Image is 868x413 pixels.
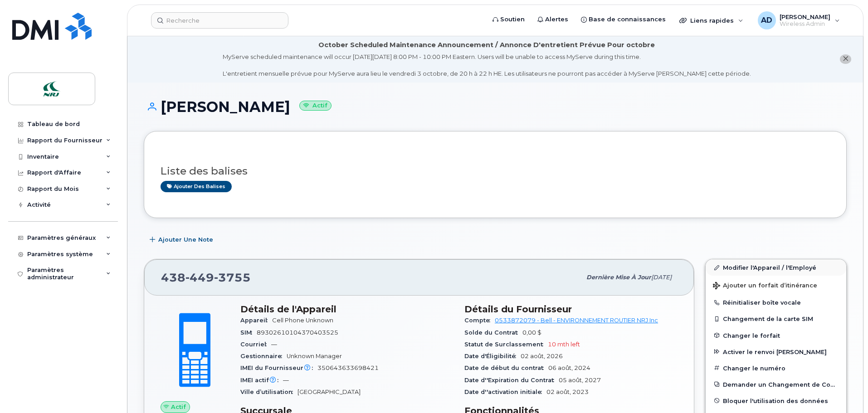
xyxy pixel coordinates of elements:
[840,54,851,64] button: close notification
[723,348,827,355] span: Activer le renvoi [PERSON_NAME]
[651,274,672,281] span: [DATE]
[257,329,338,336] span: 89302610104370403525
[548,364,590,371] span: 06 août, 2024
[706,327,846,344] button: Changer le forfait
[317,364,379,371] span: 350643633698421
[240,364,317,371] span: IMEI du Fournisseur
[144,232,221,248] button: Ajouter une Note
[240,304,454,315] h3: Détails de l'Appareil
[464,329,522,336] span: Solde du Contrat
[706,276,846,294] button: Ajouter un forfait d’itinérance
[158,235,213,244] span: Ajouter une Note
[706,393,846,409] button: Bloquer l'utilisation des données
[240,377,283,384] span: IMEI actif
[706,376,846,393] button: Demander un Changement de Compte
[185,271,214,284] span: 449
[299,101,332,111] small: Actif
[272,317,333,324] span: Cell Phone Unknown
[240,329,257,336] span: SIM
[240,317,272,324] span: Appareil
[723,332,780,339] span: Changer le forfait
[240,353,287,360] span: Gestionnaire
[161,165,830,177] h3: Liste des balises
[495,317,658,324] a: 0533872079 - Bell - ENVIRONNEMENT ROUTIER NRJ Inc
[297,389,361,395] span: [GEOGRAPHIC_DATA]
[464,353,521,360] span: Date d'Éligibilité
[586,274,651,281] span: Dernière mise à jour
[171,403,186,411] span: Actif
[464,317,495,324] span: Compte
[713,282,817,291] span: Ajouter un forfait d’itinérance
[214,271,251,284] span: 3755
[223,53,751,78] div: MyServe scheduled maintenance will occur [DATE][DATE] 8:00 PM - 10:00 PM Eastern. Users will be u...
[240,341,271,348] span: Courriel
[161,181,232,192] a: Ajouter des balises
[548,341,580,348] span: 10 mth left
[546,389,589,395] span: 02 août, 2023
[318,40,655,50] div: October Scheduled Maintenance Announcement / Annonce D'entretient Prévue Pour octobre
[287,353,342,360] span: Unknown Manager
[240,389,297,395] span: Ville d’utilisation
[706,360,846,376] button: Changer le numéro
[706,344,846,360] button: Activer le renvoi [PERSON_NAME]
[521,353,563,360] span: 02 août, 2026
[144,99,847,115] h1: [PERSON_NAME]
[464,304,678,315] h3: Détails du Fournisseur
[706,259,846,276] a: Modifier l'Appareil / l'Employé
[464,341,548,348] span: Statut de Surclassement
[706,294,846,311] button: Réinitialiser boîte vocale
[271,341,277,348] span: —
[706,311,846,327] button: Changement de la carte SIM
[522,329,541,336] span: 0,00 $
[283,377,289,384] span: —
[161,271,251,284] span: 438
[464,364,548,371] span: Date de début du contrat
[464,377,559,384] span: Date d''Expiration du Contrat
[559,377,601,384] span: 05 août, 2027
[464,389,546,395] span: Date d''activation initiale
